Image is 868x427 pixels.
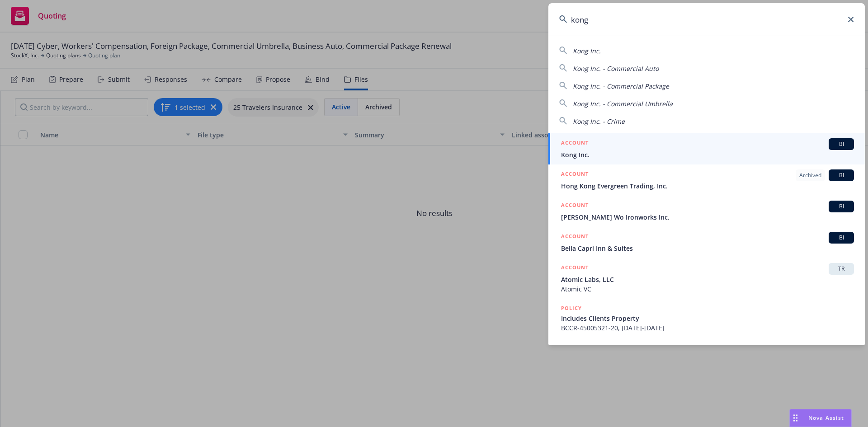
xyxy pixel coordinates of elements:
[573,117,625,126] span: Kong Inc. - Crime
[561,138,589,149] h5: ACCOUNT
[561,169,589,180] h5: ACCOUNT
[548,299,865,338] a: POLICYIncludes Clients PropertyBCCR-45005321-20, [DATE]-[DATE]
[561,201,589,211] h5: ACCOUNT
[561,323,854,333] span: BCCR-45005321-20, [DATE]-[DATE]
[548,164,865,196] a: ACCOUNTArchivedBIHong Kong Evergreen Trading, Inc.
[561,343,582,352] h5: POLICY
[832,171,850,179] span: BI
[561,181,854,191] span: Hong Kong Evergreen Trading, Inc.
[573,99,673,108] span: Kong Inc. - Commercial Umbrella
[808,414,844,422] span: Nova Assist
[561,244,854,253] span: Bella Capri Inn & Suites
[573,47,601,55] span: Kong Inc.
[548,338,865,376] a: POLICY
[832,234,850,242] span: BI
[561,263,589,274] h5: ACCOUNT
[832,202,850,211] span: BI
[548,133,865,164] a: ACCOUNTBIKong Inc.
[561,304,582,313] h5: POLICY
[561,232,589,243] h5: ACCOUNT
[561,284,854,294] span: Atomic VC
[561,275,854,284] span: Atomic Labs, LLC
[548,258,865,299] a: ACCOUNTTRAtomic Labs, LLCAtomic VC
[799,171,821,179] span: Archived
[832,265,850,273] span: TR
[548,196,865,227] a: ACCOUNTBI[PERSON_NAME] Wo Ironworks Inc.
[548,3,865,36] input: Search...
[561,212,854,222] span: [PERSON_NAME] Wo Ironworks Inc.
[573,64,659,73] span: Kong Inc. - Commercial Auto
[561,314,854,323] span: Includes Clients Property
[832,140,850,148] span: BI
[790,409,801,427] div: Drag to move
[561,150,854,160] span: Kong Inc.
[573,82,669,90] span: Kong Inc. - Commercial Package
[548,227,865,258] a: ACCOUNTBIBella Capri Inn & Suites
[789,409,852,427] button: Nova Assist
